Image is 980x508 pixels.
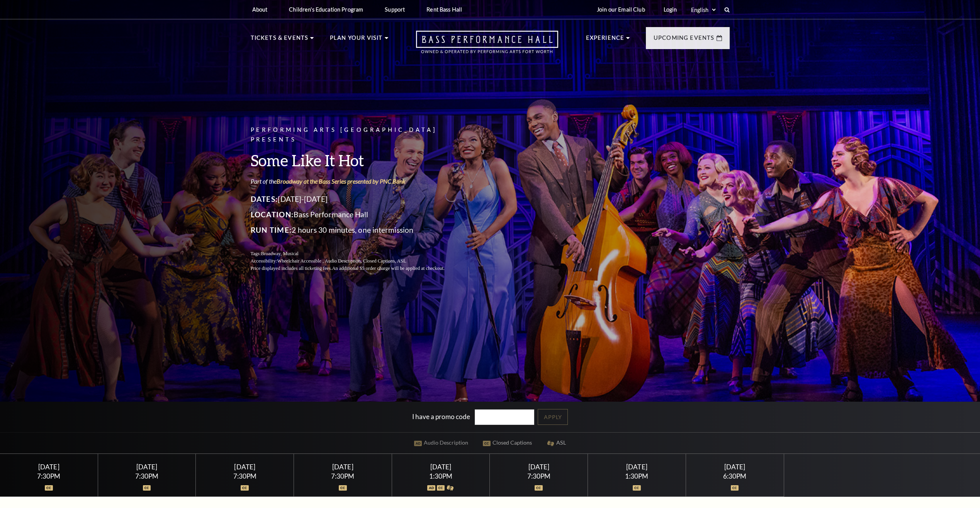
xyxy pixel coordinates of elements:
img: icon_oc.svg [633,485,641,491]
span: Dates: [251,194,278,203]
img: icon_oc.svg [535,485,543,491]
p: Bass Performance Hall [251,208,463,221]
img: icon_oc.svg [339,485,347,491]
p: 2 hours 30 minutes, one intermission [251,224,463,236]
div: [DATE] [9,463,88,471]
div: [DATE] [401,463,481,471]
img: icon_ad.svg [427,485,435,491]
select: Select: [690,6,717,14]
p: Upcoming Events [654,33,715,47]
div: 6:30PM [695,473,774,479]
p: Plan Your Visit [330,33,383,47]
span: Broadway, Musical [261,251,298,256]
div: 7:30PM [499,473,578,479]
p: About [252,6,268,13]
p: Accessibility: [251,257,463,265]
p: Experience [586,33,625,47]
img: icon_asla.svg [446,485,454,491]
span: Wheelchair Accessible , Audio Description, Closed Captions, ASL [277,258,406,264]
p: Price displayed includes all ticketing fees. [251,265,463,272]
img: icon_oc.svg [143,485,151,491]
div: 7:30PM [303,473,382,479]
img: icon_oc.svg [731,485,739,491]
label: I have a promo code [412,412,470,420]
p: Tags: [251,250,463,257]
p: Children's Education Program [289,6,363,13]
p: Tickets & Events [251,33,309,47]
h3: Some Like It Hot [251,150,463,170]
div: [DATE] [499,463,578,471]
div: [DATE] [695,463,774,471]
div: [DATE] [107,463,186,471]
p: Part of the [251,177,463,186]
div: [DATE] [303,463,382,471]
p: [DATE]-[DATE] [251,193,463,205]
div: 7:30PM [107,473,186,479]
a: Broadway at the Bass Series presented by PNC Bank [277,177,406,185]
div: [DATE] [205,463,284,471]
span: Run Time: [251,225,292,234]
p: Performing Arts [GEOGRAPHIC_DATA] Presents [251,125,463,145]
div: 7:30PM [9,473,88,479]
div: 1:30PM [597,473,676,479]
div: 1:30PM [401,473,481,479]
span: Location: [251,210,294,219]
img: icon_oc.svg [437,485,445,491]
img: icon_oc.svg [241,485,249,491]
img: icon_oc.svg [45,485,53,491]
p: Rent Bass Hall [426,6,462,13]
span: An additional $5 order charge will be applied at checkout. [332,266,444,271]
div: 7:30PM [205,473,284,479]
div: [DATE] [597,463,676,471]
p: Support [385,6,405,13]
